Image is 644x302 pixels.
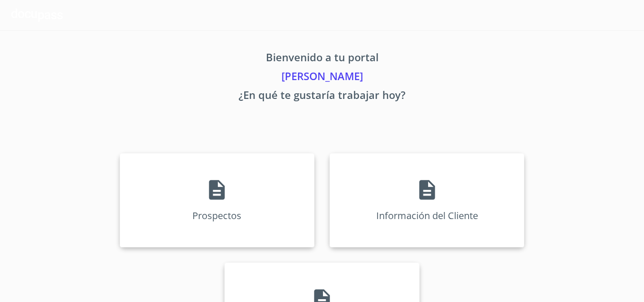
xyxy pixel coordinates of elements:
[32,49,612,68] p: Bienvenido a tu portal
[32,68,612,87] p: [PERSON_NAME]
[376,209,478,222] p: Información del Cliente
[192,209,241,222] p: Prospectos
[537,8,633,23] button: account of current user
[537,8,621,23] span: [PERSON_NAME]
[32,87,612,106] p: ¿En qué te gustaría trabajar hoy?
